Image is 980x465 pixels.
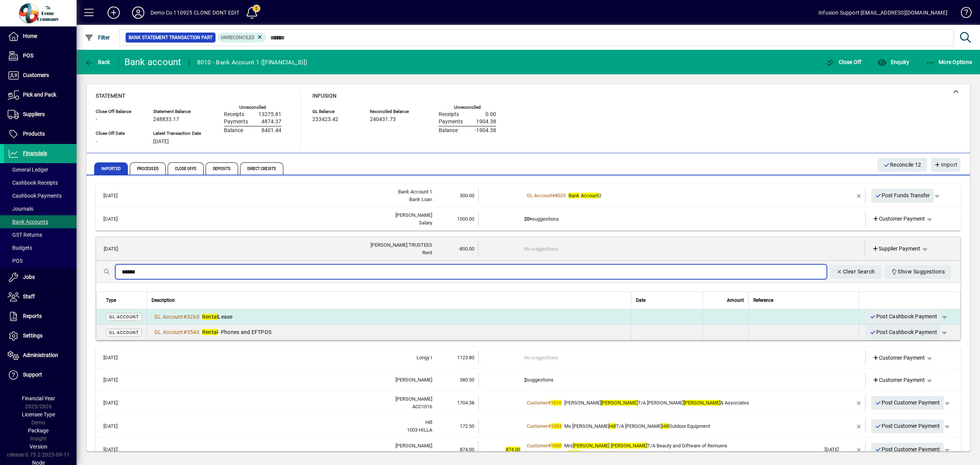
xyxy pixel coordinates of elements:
span: Customer Payment [872,376,925,384]
span: 580.50 [460,377,474,383]
a: Customer Payment [869,212,928,226]
a: Customer#1016 [524,399,564,407]
span: Balance [224,128,243,134]
span: Settings [23,332,42,339]
td: No suggestions [524,350,821,365]
td: [DATE] [100,241,136,257]
span: Package [28,427,49,434]
span: Administration [23,352,58,358]
span: Customer Payment [872,354,925,362]
em: [PERSON_NAME] [611,443,647,449]
span: Processed [130,162,166,175]
span: Lease [202,314,233,320]
span: 1704.38 [457,400,474,406]
a: GL Account#3260 [152,313,202,321]
span: Payments [224,119,248,125]
button: Back [83,55,112,69]
a: Pick and Pack [4,85,77,105]
span: Close Offs [168,162,204,175]
span: Receipts [439,111,459,118]
span: Reference [753,296,773,305]
mat-expansion-panel-header: [DATE][PERSON_NAME]Salary1000.0020+suggestionsCustomer Payment [96,207,961,231]
span: Customer Invoice [527,450,565,456]
span: 8401.44 [261,128,281,134]
a: Budgets [4,241,77,254]
span: Close Off Balance [96,109,142,114]
span: Mrs T/A Beauty and Giftware of Remuera [564,443,727,449]
button: More Options [924,55,974,69]
span: 172.50 [460,423,474,429]
span: POS [8,258,23,264]
mat-expansion-panel-header: [DATE]Bank Account 1Bank Loan300.00GL Account#8020Bank Account2Post Funds Transfer [96,184,961,207]
span: - [96,116,97,123]
span: Amount [727,296,744,305]
span: # [183,329,187,335]
b: 2 [524,377,527,383]
div: Amanda Johns [136,211,432,219]
div: Rogers K [136,376,432,384]
span: Receipts [224,111,244,118]
button: Remove [853,420,865,432]
a: Home [4,27,77,46]
button: Reconcile 12 [877,158,928,172]
mat-chip: Reconciliation Status: Unreconciled [218,33,266,43]
button: Enquiry [875,55,911,69]
span: 248833.17 [153,116,179,123]
td: [DATE] [100,442,136,457]
div: Georgison [136,395,432,403]
span: 0.00 [485,111,496,118]
span: Post Cashbook Payment [869,326,937,339]
span: Statement Balance [153,109,201,114]
button: Add [101,6,126,20]
button: Post Customer Payment [871,396,944,410]
a: GST Returns [4,228,77,241]
em: Hill [609,423,616,429]
em: Account [581,193,599,198]
a: Cashbook Receipts [4,176,77,189]
button: Profile [126,6,150,20]
em: 1003 [551,423,562,429]
div: Hill [136,419,432,426]
span: Financials [23,150,47,156]
em: 10634 [568,450,581,456]
span: General Ledger [8,167,48,173]
td: suggestions [524,211,821,227]
div: 8010 - Bank Account 1 ([FINANCIAL_ID]) [197,56,307,69]
span: 1904.38 [476,119,496,125]
span: Supplier Payment [872,245,921,253]
span: Bank Accounts [8,219,48,225]
td: [DATE] [100,418,136,434]
span: Bank Statement Transaction Part [129,34,212,41]
span: -1904.38 [475,128,496,134]
button: Post Customer Payment [871,443,944,457]
span: Reconcile 12 [884,159,921,171]
span: Import [934,159,957,171]
a: Bank Accounts [4,215,77,228]
span: # [183,314,187,320]
span: Enquiry [877,59,909,65]
button: Remove [853,444,865,456]
span: - [96,139,97,145]
label: Unreconciled [454,105,481,110]
span: Post Cashbook Payment [869,310,937,323]
button: Filter [83,31,112,44]
td: suggestions [524,373,821,387]
button: Post Customer Payment [871,419,944,433]
span: [DATE] [153,139,169,145]
span: Post Customer Payment [875,443,940,456]
button: Close Off [824,55,864,69]
span: Cashbook Payments [8,193,62,199]
a: Customers [4,66,77,85]
mat-expansion-panel-header: [DATE][PERSON_NAME]ACC10161704.38Customer#1016[PERSON_NAME][PERSON_NAME]T/A [PERSON_NAME][PERSON_... [96,391,961,414]
span: Customer [527,423,548,429]
span: Back [85,59,110,65]
span: Type [106,296,116,305]
a: Staff [4,287,77,306]
span: Close Off [826,59,862,65]
a: Knowledge Base [955,2,970,26]
div: Bank Loan [136,196,432,203]
button: Clear Search [830,265,881,279]
span: Journals [8,206,33,212]
button: Remove [853,397,865,409]
span: # [548,423,551,429]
